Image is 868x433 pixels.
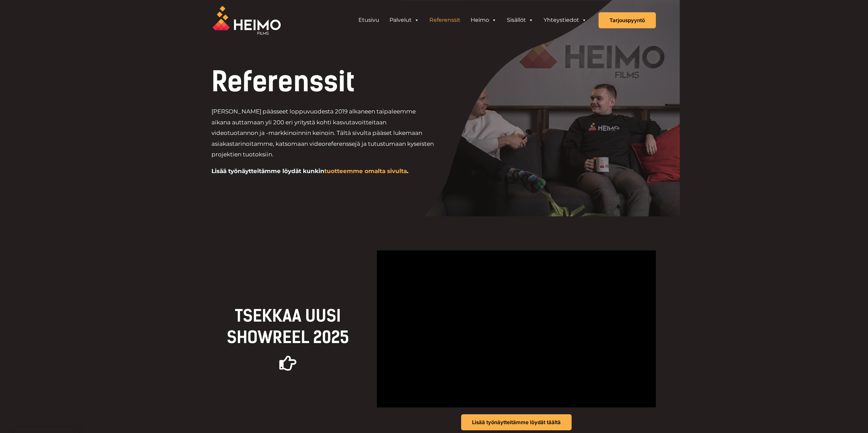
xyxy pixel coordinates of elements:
a: Etusivu [353,13,384,27]
b: Lisää työnäytteitämme löydät kunkin . [211,168,408,174]
iframe: vimeo-videosoitin [377,250,656,407]
a: Heimo [466,13,502,27]
a: Yhteystiedot [539,13,592,27]
a: Palvelut [384,13,424,27]
a: Sisällöt [502,13,539,27]
h2: TSEKKAA UUSI Showreel 2025 [212,305,363,348]
p: [PERSON_NAME] päässeet loppuvuodesta 2019 alkaneen taipaleemme aikana auttamaan yli 200 eri yrity... [211,106,434,160]
img: Heimo Filmsin logo [212,6,281,35]
a: Tarjouspyyntö [599,12,656,28]
h1: Referenssit [211,68,481,95]
a: Lisää työnäytteitämme löydät täältä [461,414,572,430]
span: Lisää työnäytteitämme löydät täältä [472,420,561,425]
a: Referenssit [424,13,466,27]
aside: Header Widget 1 [350,13,595,27]
a: tuotteemme omalta sivulta [324,168,407,174]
